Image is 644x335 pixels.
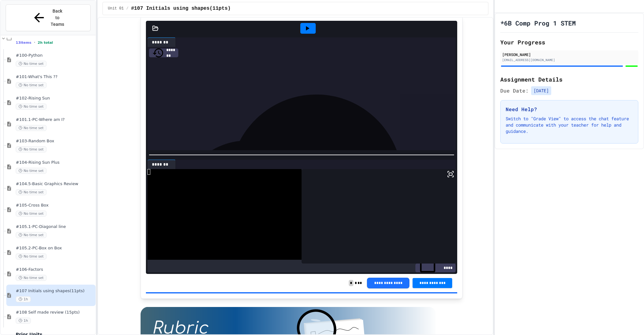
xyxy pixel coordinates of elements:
[16,160,94,165] span: #104-Rising Sun Plus
[16,139,94,144] span: #103-Random Box
[34,40,35,45] span: •
[16,104,47,110] span: No time set
[500,19,576,27] h1: *6B Comp Prog 1 STEM
[16,181,94,187] span: #104.5-Basic Graphics Review
[16,275,47,281] span: No time set
[500,87,529,94] span: Due Date:
[506,116,633,134] p: Switch to "Grade View" to access the chat feature and communicate with your teacher for help and ...
[126,6,128,11] span: /
[16,117,94,122] span: #101.1-PC-Where am I?
[16,41,31,45] span: 13 items
[16,61,47,67] span: No time set
[16,82,47,88] span: No time set
[16,288,94,294] span: #107 Initials using shapes(11pts)
[6,4,91,31] button: Back to Teams
[500,38,638,47] h2: Your Progress
[531,86,551,95] span: [DATE]
[16,224,94,230] span: #105.1-PC-Diagonal line
[16,267,94,272] span: #106-Factors
[502,58,636,62] div: [EMAIL_ADDRESS][DOMAIN_NAME]
[50,8,65,28] span: Back to Teams
[16,296,31,302] span: 1h
[16,253,47,259] span: No time set
[506,105,633,113] h3: Need Help?
[131,5,231,12] span: #107 Initials using shapes(11pts)
[16,246,94,251] span: #105.2-PC-Box on Box
[16,203,94,208] span: #105-Cross Box
[108,6,124,11] span: Unit 01
[16,168,47,174] span: No time set
[16,189,47,195] span: No time set
[502,52,636,57] div: [PERSON_NAME]
[16,211,47,217] span: No time set
[16,53,94,58] span: #100-Python
[16,318,31,324] span: 1h
[38,41,53,45] span: 2h total
[500,75,638,84] h2: Assignment Details
[16,74,94,80] span: #101-What's This ??
[16,146,47,152] span: No time set
[16,232,47,238] span: No time set
[16,96,94,101] span: #102-Rising Sun
[16,125,47,131] span: No time set
[16,310,94,315] span: #108 Self made review (15pts)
